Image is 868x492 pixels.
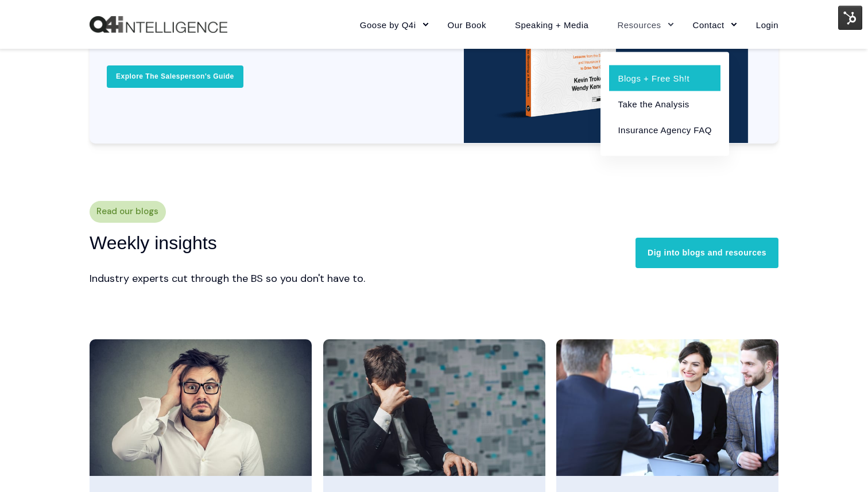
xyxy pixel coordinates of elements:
[609,91,720,117] a: Take the Analysis
[635,238,778,268] a: Dig into blogs and resources
[90,228,474,258] h3: Weekly insights
[90,16,227,33] img: Q4intelligence, LLC logo
[107,65,243,88] a: Explore The Salesperson's Guide
[609,117,720,142] a: Insurance Agency FAQ
[90,16,227,33] a: Back to Home
[90,269,365,288] p: Industry experts cut through the BS so you don't have to.
[838,6,862,30] img: HubSpot Tools Menu Toggle
[609,65,720,91] a: Blogs + Free Sh!t
[96,203,158,220] span: Read our blogs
